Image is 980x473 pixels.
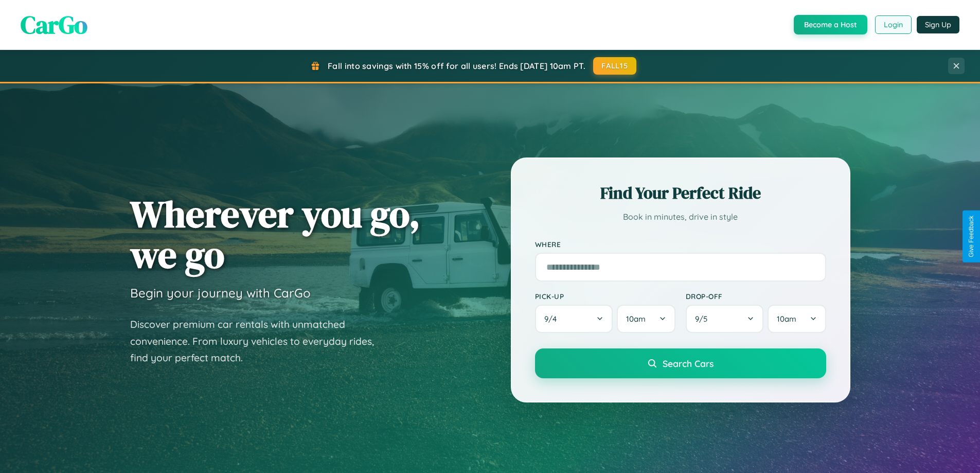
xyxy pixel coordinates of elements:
[617,305,675,333] button: 10am
[777,314,796,324] span: 10am
[917,16,959,33] button: Sign Up
[535,240,826,249] label: Where
[535,348,826,378] button: Search Cars
[130,316,387,366] p: Discover premium car rentals with unmatched convenience. From luxury vehicles to everyday rides, ...
[686,292,826,301] label: Drop-off
[130,194,420,275] h1: Wherever you go, we go
[686,305,764,333] button: 9/5
[535,209,826,224] p: Book in minutes, drive in style
[663,358,714,369] span: Search Cars
[794,15,867,34] button: Become a Host
[328,61,585,71] span: Fall into savings with 15% off for all users! Ends [DATE] 10am PT.
[130,285,311,301] h3: Begin your journey with CarGo
[21,8,87,42] span: CarGo
[535,182,826,204] h2: Find Your Perfect Ride
[768,305,826,333] button: 10am
[695,314,712,324] span: 9 / 5
[535,305,613,333] button: 9/4
[535,292,675,301] label: Pick-up
[593,57,636,75] button: FALL15
[875,15,912,34] button: Login
[626,314,646,324] span: 10am
[544,314,562,324] span: 9 / 4
[968,216,975,257] div: Give Feedback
